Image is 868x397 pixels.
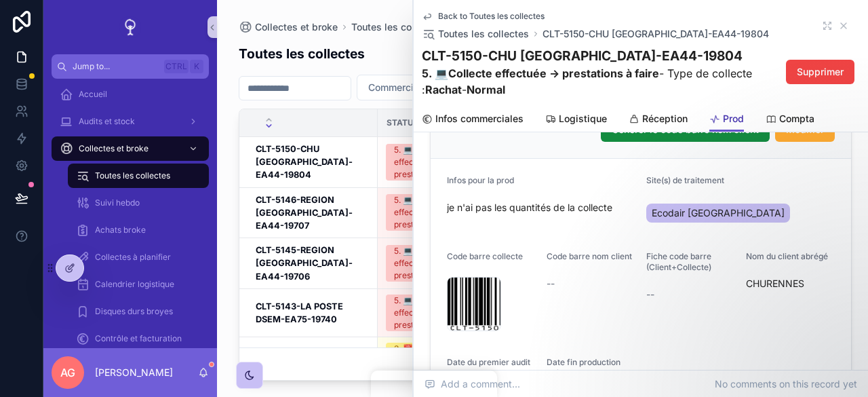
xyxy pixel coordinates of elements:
[629,107,688,134] a: Réception
[386,144,471,181] a: 5. 💻Collecte effectuée -> prestations à faire
[746,251,828,261] span: Nom du client abrégé
[68,218,209,242] a: Achats broke
[68,272,209,297] a: Calendrier logistique
[73,61,159,72] span: Jump to...
[52,136,209,161] a: Collectes et broke
[386,295,471,331] a: 5. 💻Collecte effectuée -> prestations à faire
[438,27,529,41] span: Toutes les collectes
[438,11,545,22] span: Back to Toutes les collectes
[394,144,463,181] div: 5. 💻Collecte effectuée -> prestations à faire
[394,194,463,231] div: 5. 💻Collecte effectuée -> prestations à faire
[447,357,530,367] span: Date du premier audit
[545,107,607,134] a: Logistique
[394,245,463,282] div: 5. 💻Collecte effectuée -> prestations à faire
[394,343,463,392] div: 3. 📅 Offre validée -> collecte à planifier
[95,252,171,263] span: Collectes à planifier
[652,206,785,220] span: Ecodair [GEOGRAPHIC_DATA]
[447,251,523,261] span: Code barre collecte
[95,225,146,235] span: Achats broke
[723,112,744,126] span: Prod
[386,194,471,231] a: 5. 💻Collecte effectuée -> prestations à faire
[68,326,209,351] a: Contrôle et facturation
[547,277,555,290] span: --
[256,300,370,326] a: CLT-5143-LA POSTE DSEM-EA75-19740
[256,244,370,283] a: CLT-5145-REGION [GEOGRAPHIC_DATA]-EA44-19706
[797,65,844,79] span: Supprimer
[779,112,814,126] span: Compta
[95,170,170,181] span: Toutes les collectes
[646,251,711,272] span: Fiche code barre (Client+Collecte)
[547,251,632,261] span: Code barre nom client
[60,364,75,381] span: AG
[425,83,462,96] strong: Rachat
[467,83,505,96] strong: Normal
[43,79,217,348] div: scrollable content
[386,343,471,392] a: 3. 📅 Offre validée -> collecte à planifier
[368,81,422,94] span: Commercial
[256,193,370,233] a: CLT-5146-REGION [GEOGRAPHIC_DATA]-EA44-19707
[68,299,209,324] a: Disques durs broyes
[68,191,209,215] a: Suivi hebdo
[542,27,769,41] a: CLT-5150-CHU [GEOGRAPHIC_DATA]-EA44-19804
[52,109,209,134] a: Audits et stock
[422,46,758,65] h1: CLT-5150-CHU [GEOGRAPHIC_DATA]-EA44-19804
[642,112,688,126] span: Réception
[164,60,189,73] span: Ctrl
[447,201,635,214] span: je n'ai pas les quantités de la collecte
[547,357,620,378] span: Date fin production prévue
[119,16,141,38] img: App logo
[422,107,524,134] a: Infos commerciales
[394,295,463,331] div: 5. 💻Collecte effectuée -> prestations à faire
[386,245,471,282] a: 5. 💻Collecte effectuée -> prestations à faire
[746,277,835,290] span: CHURENNES
[79,143,149,154] span: Collectes et broke
[559,112,607,126] span: Logistique
[447,175,514,185] span: Infos pour la prod
[95,279,174,290] span: Calendrier logistique
[422,11,545,22] a: Back to Toutes les collectes
[52,54,209,79] button: Jump to...CtrlK
[256,143,370,182] a: CLT-5150-CHU [GEOGRAPHIC_DATA]-EA44-19804
[422,67,659,80] strong: 5. 💻Collecte effectuée -> prestations à faire
[786,60,854,84] button: Supprimer
[52,82,209,107] a: Accueil
[435,112,524,126] span: Infos commerciales
[191,61,202,72] span: K
[597,295,868,390] iframe: Intercom notifications message
[239,20,338,34] a: Collectes et broke
[646,175,724,185] span: Site(s) de traitement
[95,306,173,317] span: Disques durs broyes
[766,107,814,134] a: Compta
[709,107,744,132] a: Prod
[255,20,338,34] span: Collectes et broke
[422,27,529,41] a: Toutes les collectes
[95,333,182,344] span: Contrôle et facturation
[357,75,450,100] button: Select Button
[79,89,107,100] span: Accueil
[95,366,173,379] p: [PERSON_NAME]
[95,197,140,208] span: Suivi hebdo
[387,117,419,128] span: Statut
[239,44,365,63] h1: Toutes les collectes
[68,164,209,188] a: Toutes les collectes
[68,245,209,269] a: Collectes à planifier
[79,116,135,127] span: Audits et stock
[422,65,758,98] span: - Type de collecte : -
[351,20,442,34] a: Toutes les collectes
[646,288,654,301] span: --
